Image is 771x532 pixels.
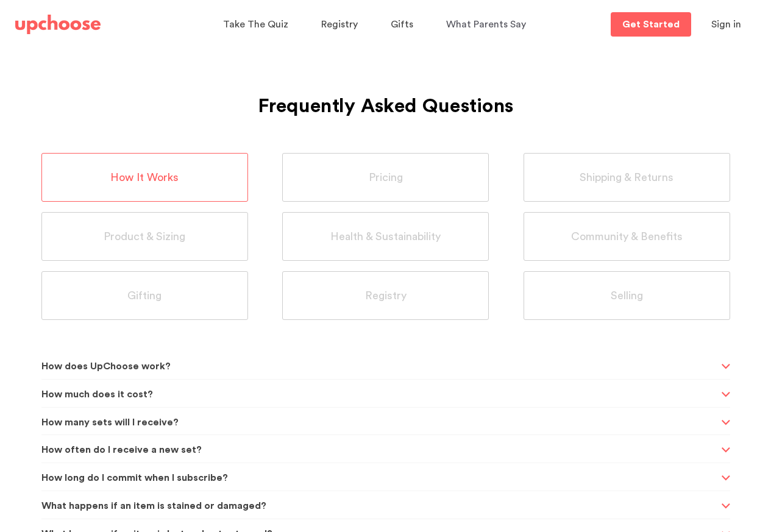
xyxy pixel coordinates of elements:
[711,20,741,29] span: Sign in
[446,20,526,29] span: What Parents Say
[104,230,185,244] span: Product & Sizing
[365,289,407,303] span: Registry
[622,20,680,29] p: Get Started
[369,171,403,185] span: Pricing
[41,491,718,521] span: What happens if an item is stained or damaged?
[110,171,179,185] span: How It Works
[223,20,288,29] span: Take The Quiz
[391,13,417,37] a: Gifts
[41,463,718,493] span: How long do I commit when I subscribe?
[330,230,441,244] span: Health & Sustainability
[321,20,358,29] span: Registry
[41,408,718,438] span: How many sets will I receive?
[321,13,361,37] a: Registry
[611,12,691,37] a: Get Started
[15,12,101,37] a: UpChoose
[41,352,718,381] span: How does UpChoose work?
[580,171,673,185] span: Shipping & Returns
[571,230,683,244] span: Community & Benefits
[127,289,162,303] span: Gifting
[223,13,292,37] a: Take The Quiz
[41,380,718,410] span: How much does it cost?
[391,20,413,29] span: Gifts
[446,13,530,37] a: What Parents Say
[611,289,643,303] span: Selling
[41,435,718,465] span: How often do I receive a new set?
[41,65,730,122] h1: Frequently Asked Questions
[15,15,101,34] img: UpChoose
[696,12,756,37] button: Sign in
